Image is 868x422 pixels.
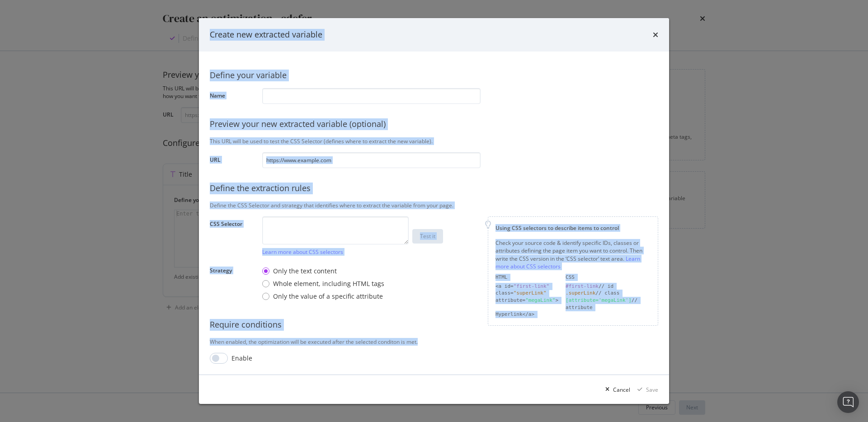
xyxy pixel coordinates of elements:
div: Whole element, including HTML tags [273,279,384,288]
label: CSS Selector [210,220,255,253]
div: "first-link" [514,283,549,289]
div: Create new extracted variable [210,29,322,41]
div: // attribute [566,297,651,311]
div: times [653,29,658,41]
div: Only the text content [273,267,337,276]
button: Test it [412,229,443,244]
div: Open Intercom Messenger [837,391,859,413]
div: #first-link [566,283,599,289]
div: .superLink [566,290,595,296]
div: Define the CSS Selector and strategy that identifies where to extract the variable from your page. [210,202,658,209]
a: Learn more about CSS selectors [495,254,640,270]
div: Save [646,385,658,393]
div: CSS [566,274,651,281]
label: Strategy [210,267,255,302]
div: Using CSS selectors to describe items to control [495,224,651,232]
div: Only the value of a specific attribute [273,292,383,301]
div: This URL will be used to test the CSS Selector (defines where to extract the new variable). [210,137,658,145]
div: Enable [231,354,252,363]
div: Hyperlink</a> [495,311,558,318]
div: Define the extraction rules [210,183,658,194]
div: <a id= [495,282,558,290]
div: // id [566,282,651,290]
div: Whole element, including HTML tags [262,279,384,288]
div: "superLink" [514,290,547,296]
label: URL [210,156,255,166]
div: "megaLink" [525,297,555,303]
div: When enabled, the optimization will be executed after the selected conditon is met. [210,338,658,346]
a: Learn more about CSS selectors [262,248,343,256]
div: Test it [420,232,435,240]
input: https://www.example.com [262,152,481,168]
div: HTML [495,274,558,281]
div: attribute= > [495,297,558,311]
div: Require conditions [210,319,658,331]
div: class= [495,290,558,297]
div: Check your source code & identify specific IDs, classes or attributes defining the page item you ... [495,239,651,270]
div: modal [199,18,669,404]
div: [attribute='megaLink'] [566,297,632,303]
div: Only the value of a specific attribute [262,292,384,301]
div: Preview your new extracted variable (optional) [210,118,658,130]
div: Only the text content [262,267,384,276]
div: // class [566,290,651,297]
div: Cancel [613,385,630,393]
label: Name [210,92,255,102]
div: Define your variable [210,70,658,81]
button: Save [634,382,658,397]
button: Cancel [602,382,630,397]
